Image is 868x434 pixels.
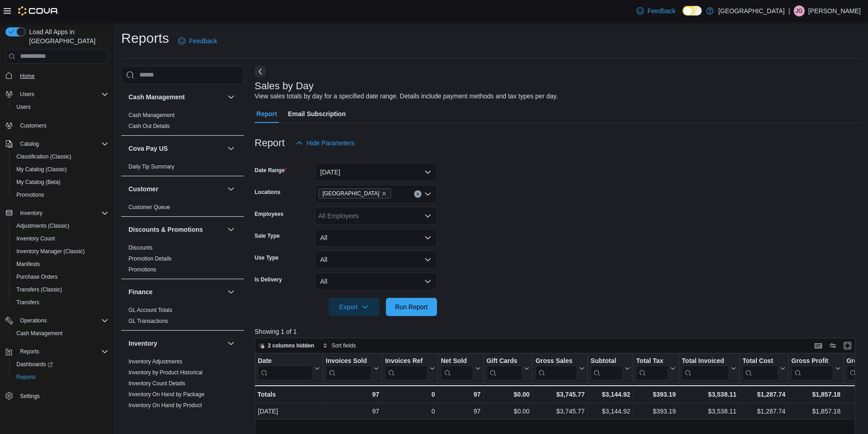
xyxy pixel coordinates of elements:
[13,271,62,282] a: Purchase Orders
[9,327,112,340] button: Cash Management
[326,357,372,365] div: Invoices Sold
[318,189,391,199] span: Round House Reserve
[128,402,202,408] a: Inventory On Hand by Product
[20,72,35,80] span: Home
[16,208,46,219] button: Inventory
[2,389,112,402] button: Settings
[128,318,168,324] a: GL Transactions
[5,66,108,426] nav: Complex example
[9,358,112,371] a: Dashboards
[13,297,108,308] span: Transfers
[255,66,266,77] button: Next
[128,358,182,365] span: Inventory Adjustments
[255,189,281,196] label: Locations
[591,389,630,400] div: $3,144.92
[16,315,51,326] button: Operations
[128,306,172,314] span: GL Account Totals
[128,369,203,376] a: Inventory by Product Historical
[9,245,112,258] button: Inventory Manager (Classic)
[13,328,108,339] span: Cash Management
[128,339,157,348] h3: Inventory
[535,357,577,365] div: Gross Sales
[718,5,785,16] p: [GEOGRAPHIC_DATA]
[742,406,785,417] div: $1,287.74
[385,389,435,400] div: 0
[257,105,277,123] span: Report
[128,287,224,296] button: Finance
[255,232,280,240] label: Sale Type
[175,32,221,50] a: Feedback
[121,242,244,279] div: Discounts & Promotions
[128,266,156,273] a: Promotions
[128,92,224,102] button: Cash Management
[128,391,205,398] span: Inventory On Hand by Package
[13,359,56,370] a: Dashboards
[808,5,861,16] p: [PERSON_NAME]
[128,287,153,296] h3: Finance
[486,389,529,400] div: $0.00
[486,357,529,380] button: Gift Cards
[16,89,108,100] span: Users
[16,103,31,111] span: Users
[2,345,112,358] button: Reports
[535,406,585,417] div: $3,745.77
[255,327,862,336] p: Showing 1 of 1
[128,225,203,234] h3: Discounts & Promotions
[13,328,66,339] a: Cash Management
[813,340,824,351] button: Keyboard shortcuts
[13,151,108,162] span: Classification (Classic)
[13,271,108,282] span: Purchase Orders
[794,5,805,16] div: Jesus Gonzalez
[9,101,112,113] button: Users
[20,140,39,148] span: Catalog
[16,208,108,219] span: Inventory
[636,389,676,400] div: $393.19
[682,357,736,380] button: Total Invoiced
[13,259,108,270] span: Manifests
[292,134,358,152] button: Hide Parameters
[591,357,623,365] div: Subtotal
[128,123,170,129] a: Cash Out Details
[16,390,108,401] span: Settings
[13,246,108,257] span: Inventory Manager (Classic)
[258,357,320,380] button: Date
[441,406,481,417] div: 97
[128,163,175,170] span: Daily Tip Summary
[9,163,112,176] button: My Catalog (Classic)
[2,207,112,220] button: Inventory
[16,260,40,268] span: Manifests
[486,357,522,380] div: Gift Card Sales
[121,110,244,135] div: Cash Management
[796,5,802,16] span: JG
[791,389,841,400] div: $1,857.18
[682,357,729,380] div: Total Invoiced
[255,92,558,101] div: View sales totals by day for a specified date range. Details include payment methods and tax type...
[326,406,379,417] div: 97
[128,402,202,409] span: Inventory On Hand by Product
[128,255,172,262] span: Promotion Details
[441,389,480,400] div: 97
[26,27,108,46] span: Load All Apps in [GEOGRAPHIC_DATA]
[385,357,427,365] div: Invoices Ref
[319,340,360,351] button: Sort fields
[791,357,841,380] button: Gross Profit
[441,357,473,380] div: Net Sold
[9,232,112,245] button: Inventory Count
[16,120,50,131] a: Customers
[591,357,623,380] div: Subtotal
[13,189,48,200] a: Promotions
[128,144,224,153] button: Cova Pay US
[128,380,185,387] a: Inventory Count Details
[742,357,778,365] div: Total Cost
[2,119,112,132] button: Customers
[16,89,38,100] button: Users
[16,70,108,82] span: Home
[633,2,679,20] a: Feedback
[842,340,853,351] button: Enter fullscreen
[486,357,522,365] div: Gift Cards
[128,184,158,194] h3: Customer
[315,229,437,247] button: All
